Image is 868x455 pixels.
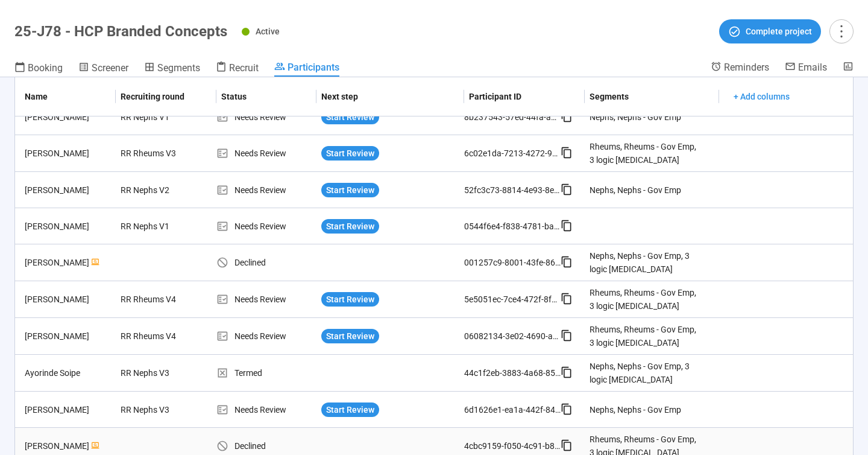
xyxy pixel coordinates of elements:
div: RR Nephs V2 [116,179,206,202]
div: 52fc3c73-8814-4e93-8e5b-e8035611d12d [464,183,561,197]
div: Rheums, Rheums - Gov Emp, 3 logic [MEDICAL_DATA] [590,140,700,167]
span: Start Review [326,220,374,233]
div: Needs Review [216,147,317,160]
div: [PERSON_NAME] [20,329,116,343]
button: + Add columns [724,87,799,106]
div: Nephs, Nephs - Gov Emp [590,110,681,124]
div: RR Nephs V3 [116,398,206,421]
a: Booking [14,61,63,77]
div: [PERSON_NAME] [20,220,116,233]
button: Start Review [321,402,379,417]
div: Needs Review [216,183,317,197]
div: 8b237543-57ed-44fa-a9e9-4adf7e245643 [464,110,561,124]
th: Name [15,77,116,116]
div: RR Rheums V3 [116,142,206,165]
div: Ayorinde Soipe [20,366,116,380]
a: Screener [78,61,128,77]
div: Needs Review [216,329,317,343]
span: Start Review [326,110,374,124]
a: Emails [785,61,827,75]
span: Booking [28,62,63,74]
button: more [829,19,854,43]
button: Start Review [321,219,379,234]
span: Participants [288,62,339,73]
div: Nephs, Nephs - Gov Emp [590,403,681,416]
div: [PERSON_NAME] [20,256,116,269]
span: Emails [798,62,827,73]
div: RR Rheums V4 [116,325,206,348]
div: Declined [216,256,317,269]
h1: 25-J78 - HCP Branded Concepts [14,23,227,40]
div: 0544f6e4-f838-4781-ba66-ecb3ae8196c8 [464,220,561,233]
div: [PERSON_NAME] [20,403,116,416]
a: Recruit [216,61,259,77]
span: Start Review [326,293,374,306]
div: [PERSON_NAME] [20,147,116,160]
button: Start Review [321,183,379,197]
div: Nephs, Nephs - Gov Emp [590,183,681,197]
th: Segments [585,77,719,116]
span: Active [256,27,280,36]
button: Complete project [719,19,821,43]
div: Needs Review [216,403,317,416]
span: Start Review [326,403,374,416]
span: Segments [157,62,200,74]
button: Start Review [321,329,379,343]
div: Nephs, Nephs - Gov Emp, 3 logic [MEDICAL_DATA] [590,360,700,386]
div: 6c02e1da-7213-4272-9817-16266c373fb1 [464,147,561,160]
th: Participant ID [464,77,585,116]
div: Nephs, Nephs - Gov Emp, 3 logic [MEDICAL_DATA] [590,249,700,276]
div: Rheums, Rheums - Gov Emp, 3 logic [MEDICAL_DATA] [590,286,700,313]
div: Declined [216,439,317,453]
a: Reminders [711,61,769,75]
div: RR Nephs V1 [116,215,206,238]
span: Recruit [229,62,259,74]
div: 001257c9-8001-43fe-866c-202f289221d9 [464,256,561,269]
div: Rheums, Rheums - Gov Emp, 3 logic [MEDICAL_DATA] [590,323,700,349]
th: Recruiting round [116,77,216,116]
div: Termed [216,366,317,380]
div: [PERSON_NAME] [20,293,116,306]
div: Needs Review [216,110,317,124]
div: RR Rheums V4 [116,288,206,311]
span: Start Review [326,329,374,343]
span: Start Review [326,147,374,160]
button: Start Review [321,110,379,124]
div: RR Nephs V1 [116,106,206,129]
div: 4cbc9159-f050-4c91-b8ec-8e38d80f9705 [464,439,561,453]
div: 6d1626e1-ea1a-442f-84a9-ad8404feb36f [464,403,561,416]
a: Segments [144,61,200,77]
div: 06082134-3e02-4690-aec4-6a642ea2857a [464,329,561,343]
th: Status [216,77,317,116]
div: Needs Review [216,220,317,233]
span: + Add columns [734,90,790,103]
button: Start Review [321,292,379,307]
span: Start Review [326,183,374,197]
div: [PERSON_NAME] [20,439,116,453]
span: more [833,23,849,39]
span: Screener [92,62,128,74]
div: RR Nephs V3 [116,361,206,384]
th: Next step [316,77,464,116]
div: 44c1f2eb-3883-4a68-858e-7e2718e49392 [464,366,561,380]
div: [PERSON_NAME] [20,110,116,124]
div: [PERSON_NAME] [20,183,116,197]
span: Reminders [724,62,769,73]
a: Participants [274,61,339,77]
div: 5e5051ec-7ce4-472f-8fa7-7842d2dfe028 [464,293,561,306]
button: Start Review [321,146,379,161]
div: Needs Review [216,293,317,306]
span: Complete project [746,25,812,38]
